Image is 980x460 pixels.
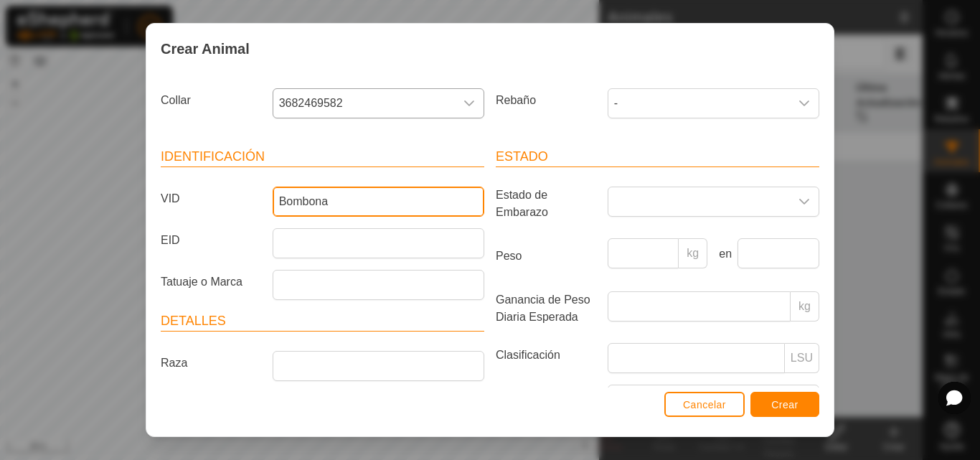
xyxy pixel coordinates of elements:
p-inputgroup-addon: kg [679,238,707,268]
header: Detalles [161,311,484,332]
label: Peso [490,238,602,274]
span: Crear Animal [161,38,250,60]
label: Collar [155,88,267,113]
header: Identificación [161,147,484,167]
button: Cancelar [664,392,745,417]
button: Crear [750,392,819,417]
p-inputgroup-addon: LSU [785,343,819,373]
span: Cancelar [683,399,726,410]
div: dropdown trigger [790,187,819,216]
label: VID [155,187,267,211]
label: Rebaño [490,88,602,113]
label: Raza [155,351,267,375]
header: Estado [496,147,819,167]
label: Ganancia de Peso Diaria Esperada [490,291,602,326]
label: en [713,245,732,263]
label: EID [155,228,267,253]
div: dropdown trigger [790,89,819,118]
span: - [608,89,790,118]
span: Crear [771,399,798,410]
label: Clasificación [490,343,602,367]
p-inputgroup-addon: kg [791,291,819,321]
label: Estado de Embarazo [490,187,602,221]
label: Tatuaje o Marca [155,270,267,294]
div: dropdown trigger [455,89,484,118]
span: 3682469582 [273,89,455,118]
